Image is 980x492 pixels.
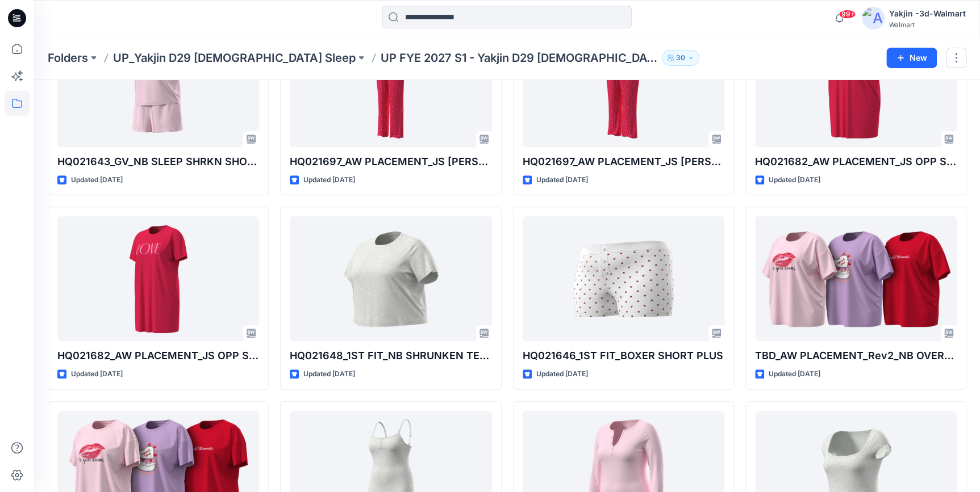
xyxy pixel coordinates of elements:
[290,154,491,170] p: HQ021697_AW PLACEMENT_JS [PERSON_NAME] SET
[889,7,966,20] div: Yakjin -3d-Walmart
[839,10,856,19] span: 99+
[523,216,724,341] a: HQ021646_1ST FIT_BOXER SHORT PLUS
[57,154,259,170] p: HQ021643_GV_NB SLEEP SHRKN SHORT SET
[381,50,657,66] p: UP FYE 2027 S1 - Yakjin D29 [DEMOGRAPHIC_DATA] Sleepwear
[676,52,685,64] p: 30
[755,154,957,170] p: HQ021682_AW PLACEMENT_JS OPP SLEEPSHIRT_PLUS
[71,368,123,380] p: Updated [DATE]
[303,368,355,380] p: Updated [DATE]
[755,22,957,147] a: HQ021682_AW PLACEMENT_JS OPP SLEEPSHIRT_PLUS
[57,22,259,147] a: HQ021643_GV_NB SLEEP SHRKN SHORT SET
[290,22,491,147] a: HQ021697_AW PLACEMENT_JS OPP PJ SET
[536,174,588,186] p: Updated [DATE]
[769,368,820,380] p: Updated [DATE]
[57,348,259,364] p: HQ021682_AW PLACEMENT_JS OPP SLEEPSHIRT
[48,50,88,66] a: Folders
[290,216,491,341] a: HQ021648_1ST FIT_NB SHRUNKEN TEE AND SHORT_TEE
[113,50,356,66] a: UP_Yakjin D29 [DEMOGRAPHIC_DATA] Sleep
[71,174,123,186] p: Updated [DATE]
[662,50,699,66] button: 30
[290,348,491,364] p: HQ021648_1ST FIT_NB SHRUNKEN TEE AND SHORT_TEE
[889,20,966,29] div: Walmart
[862,7,885,30] img: avatar
[523,348,724,364] p: HQ021646_1ST FIT_BOXER SHORT PLUS
[523,154,724,170] p: HQ021697_AW PLACEMENT_JS [PERSON_NAME] SET PLUS
[536,368,588,380] p: Updated [DATE]
[755,216,957,341] a: TBD_AW PLACEMENT_Rev2_NB OVERSIZED T-SHIRT PLUS
[57,216,259,341] a: HQ021682_AW PLACEMENT_JS OPP SLEEPSHIRT
[303,174,355,186] p: Updated [DATE]
[886,48,937,68] button: New
[755,348,957,364] p: TBD_AW PLACEMENT_Rev2_NB OVERSIZED T-SHIRT PLUS
[769,174,820,186] p: Updated [DATE]
[523,22,724,147] a: HQ021697_AW PLACEMENT_JS OPP PJ SET PLUS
